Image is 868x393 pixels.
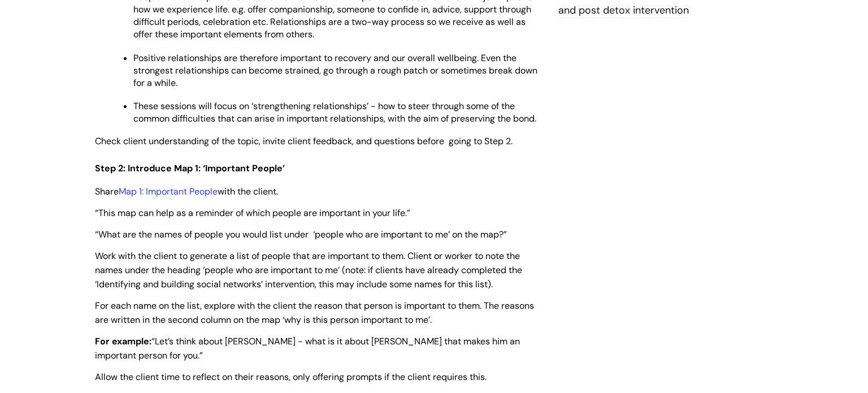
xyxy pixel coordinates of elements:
a: Map 1: Important People [119,185,218,197]
span: Share [95,185,119,197]
span: “This map can help as a reminder of which people are important in your life.” [95,207,410,219]
span: Positive relationships are therefore important to recovery and our overall wellbeing. Even the st... [133,52,537,89]
span: Work with the client to generate a list of people that are important to them. Client or worker to... [95,250,522,290]
span: “What are the names of people you would list under ‘people who are important to me’ on the map?” [95,228,507,240]
span: These sessions will focus on ‘strengthening relationships’ - how to steer through some of the com... [133,100,536,124]
span: Check client understanding of the topic, invite client feedback, and questions before going to St... [95,135,513,147]
span: “Let’s think about [PERSON_NAME] - what is it about [PERSON_NAME] that makes him an important per... [95,335,520,361]
span: For each name on the list, explore with the client the reason that person is important to them. T... [95,300,534,326]
span: Allow the client time to reflect on their reasons, only offering prompts if the client requires t... [95,371,487,383]
strong: For example: [95,335,151,347]
span: Step 2: Introduce Map 1: ‘Important People’ [95,162,285,174]
span: with the client. [218,185,278,197]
